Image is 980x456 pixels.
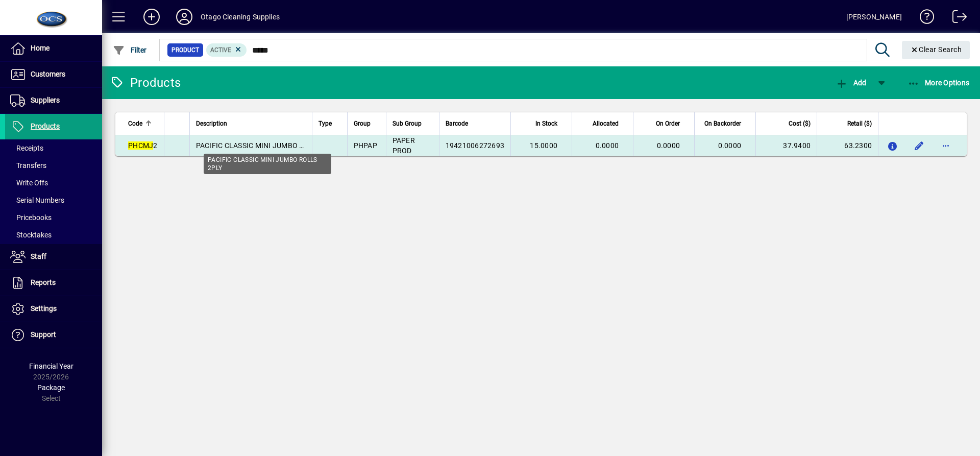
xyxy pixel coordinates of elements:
[5,226,102,244] a: Stocktakes
[817,135,878,156] td: 63.2300
[701,118,750,129] div: On Backorder
[446,118,505,129] div: Barcode
[128,118,158,129] div: Code
[530,141,557,150] span: 15.0000
[135,8,168,26] button: Add
[836,79,866,87] span: Add
[833,74,869,92] button: Add
[5,174,102,191] a: Write Offs
[656,118,680,129] span: On Order
[196,118,306,129] div: Description
[31,304,57,313] span: Settings
[393,118,422,129] span: Sub Group
[318,118,332,129] span: Type
[110,75,181,91] div: Products
[945,2,967,35] a: Logout
[938,137,954,154] button: More options
[354,141,377,150] span: PHPAP
[31,70,65,78] span: Customers
[393,136,415,155] span: PAPER PROD
[206,43,247,57] mat-chip: Activation Status: Active
[113,46,147,54] span: Filter
[10,144,43,152] span: Receipts
[911,137,927,154] button: Edit
[704,118,741,129] span: On Backorder
[847,118,872,129] span: Retail ($)
[5,157,102,174] a: Transfers
[171,45,199,55] span: Product
[31,96,60,104] span: Suppliers
[31,252,46,260] span: Staff
[446,141,505,150] span: 19421006272693
[755,135,817,156] td: 37.9400
[5,191,102,209] a: Serial Numbers
[128,141,153,150] em: PHCMJ
[657,141,680,150] span: 0.0000
[718,141,742,150] span: 0.0000
[5,36,102,61] a: Home
[910,45,962,54] span: Clear Search
[210,46,231,54] span: Active
[204,154,331,174] div: PACIFIC CLASSIC MINI JUMBO ROLLS 2PLY
[10,161,46,170] span: Transfers
[10,179,48,187] span: Write Offs
[128,141,158,150] span: 2
[5,296,102,322] a: Settings
[535,118,557,129] span: In Stock
[128,118,142,129] span: Code
[5,88,102,113] a: Suppliers
[10,231,52,239] span: Stocktakes
[905,74,972,92] button: More Options
[640,118,689,129] div: On Order
[5,209,102,226] a: Pricebooks
[5,270,102,296] a: Reports
[789,118,811,129] span: Cost ($)
[31,278,56,286] span: Reports
[5,244,102,270] a: Staff
[5,322,102,348] a: Support
[10,213,52,222] span: Pricebooks
[5,139,102,157] a: Receipts
[110,41,150,59] button: Filter
[596,141,619,150] span: 0.0000
[196,118,227,129] span: Description
[902,41,970,59] button: Clear
[5,62,102,87] a: Customers
[196,141,340,150] span: PACIFIC CLASSIC MINI JUMBO ROLLS 2PLY
[318,118,341,129] div: Type
[31,44,50,52] span: Home
[201,9,280,25] div: Otago Cleaning Supplies
[31,122,60,130] span: Products
[354,118,371,129] span: Group
[354,118,380,129] div: Group
[912,2,935,35] a: Knowledge Base
[593,118,619,129] span: Allocated
[10,196,64,204] span: Serial Numbers
[446,118,468,129] span: Barcode
[846,9,902,25] div: [PERSON_NAME]
[393,118,433,129] div: Sub Group
[168,8,201,26] button: Profile
[517,118,567,129] div: In Stock
[908,79,970,87] span: More Options
[31,330,56,339] span: Support
[29,362,73,370] span: Financial Year
[578,118,628,129] div: Allocated
[37,383,65,392] span: Package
